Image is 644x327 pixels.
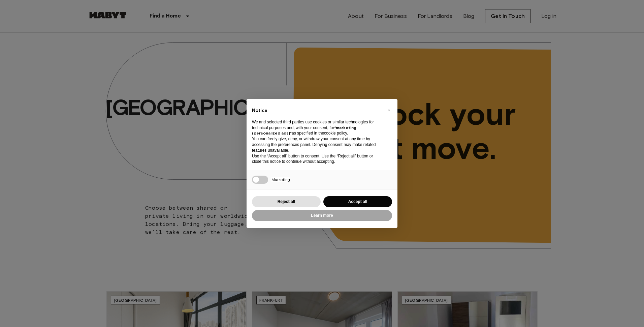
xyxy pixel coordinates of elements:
p: We and selected third parties use cookies or similar technologies for technical purposes and, wit... [252,119,381,136]
button: Accept all [323,196,392,207]
p: You can freely give, deny, or withdraw your consent at any time by accessing the preferences pane... [252,136,381,153]
button: Reject all [252,196,321,207]
button: Close this notice [383,105,394,115]
span: × [388,106,390,114]
a: cookie policy [324,131,347,136]
button: Learn more [252,210,392,221]
p: Use the “Accept all” button to consent. Use the “Reject all” button or close this notice to conti... [252,153,381,165]
strong: “marketing (personalized ads)” [252,125,356,136]
span: Marketing [271,177,290,182]
h2: Notice [252,107,381,114]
